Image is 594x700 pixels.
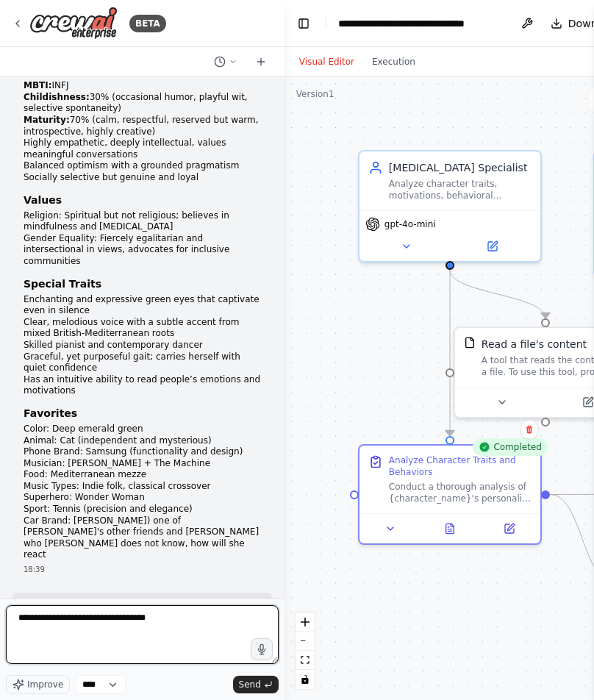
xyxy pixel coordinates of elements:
li: Clear, melodious voice with a subtle accent from mixed British-Mediterranean roots [24,317,261,340]
li: Gender Equality: Fiercely egalitarian and intersectional in views, advocates for inclusive commun... [24,233,261,268]
img: Logo [29,7,118,40]
li: Graceful, yet purposeful gait; carries herself with quiet confidence [24,351,261,374]
button: Send [233,676,279,693]
div: Version 1 [296,88,334,100]
li: Balanced optimism with a grounded pragmatism [24,160,261,172]
li: Musician: [PERSON_NAME] + The Machine [24,458,261,470]
h3: Favorites [24,406,261,421]
nav: breadcrumb [338,16,504,31]
button: Open in side panel [451,238,534,255]
div: Completed [473,438,547,456]
li: Superhero: Wonder Woman [24,492,261,504]
button: Open in side panel [484,520,534,537]
div: CompletedAnalyze Character Traits and BehaviorsConduct a thorough analysis of {character_name}'s ... [358,444,542,545]
button: fit view [296,651,315,670]
div: [MEDICAL_DATA] SpecialistAnalyze character traits, motivations, behavioral patterns, and decision... [358,150,542,262]
li: Highly empathetic, deeply intellectual, values meaningful conversations [24,137,261,160]
strong: Childishness: [24,92,90,102]
g: Edge from 1cd88556-6228-4f11-9b78-7d163e78ccce to 30f54a6b-7dc9-4339-87f4-2a900b53a713 [443,270,457,436]
img: FileReadTool [464,337,476,349]
button: Hide left sidebar [293,13,314,34]
li: Religion: Spiritual but not religious; believes in mindfulness and [MEDICAL_DATA] [24,210,261,233]
button: Switch to previous chat [208,53,243,71]
li: INFJ [24,80,261,92]
button: View output [419,520,482,537]
li: Phone Brand: Samsung (functionality and design) [24,446,261,458]
li: Enchanting and expressive green eyes that captivate even in silence [24,294,261,317]
strong: Maturity: [24,115,70,125]
div: 18:39 [24,564,261,575]
li: Color: Deep emerald green [24,424,261,435]
div: Analyze Character Traits and Behaviors [389,454,532,478]
li: Food: Mediterranean mezze [24,469,261,481]
h3: Special Traits [24,276,261,291]
button: zoom out [296,632,315,651]
div: Conduct a thorough analysis of {character_name}'s personality traits, motivations, fears, values,... [389,481,532,504]
div: Analyze character traits, motivations, behavioral patterns, and decision-making tendencies from p... [389,178,532,201]
button: Visual Editor [290,53,363,71]
li: Sport: Tennis (precision and elegance) [24,504,261,515]
div: BETA [129,15,166,32]
li: Has an intuitive ability to read people’s emotions and motivations [24,374,261,397]
span: Send [239,679,261,690]
button: Execution [363,53,424,71]
div: [MEDICAL_DATA] Specialist [389,160,532,175]
span: Improve [27,679,63,690]
button: Start a new chat [249,53,273,71]
button: zoom in [296,612,315,632]
li: Skilled pianist and contemporary dancer [24,340,261,351]
button: toggle interactivity [296,670,315,689]
li: Music Types: Indie folk, classical crossover [24,481,261,493]
button: Delete node [520,420,539,439]
li: Socially selective but genuine and loyal [24,172,261,184]
div: Read a file's content [482,337,587,351]
g: Edge from 1cd88556-6228-4f11-9b78-7d163e78ccce to 3a18f389-f416-4ce6-bcfb-1e707892ccce [443,270,553,318]
button: Click to speak your automation idea [251,638,273,660]
li: 30% (occasional humor, playful wit, selective spontaneity) [24,92,261,115]
li: Animal: Cat (independent and mysterious) [24,435,261,447]
li: Car Brand: [PERSON_NAME]) one of [PERSON_NAME]'s other friends and [PERSON_NAME] who [PERSON_NAME... [24,515,261,561]
div: React Flow controls [296,612,315,689]
h3: Values [24,193,261,207]
strong: MBTI: [24,80,52,90]
span: gpt-4o-mini [384,218,436,230]
li: 70% (calm, respectful, reserved but warm, introspective, highly creative) [24,115,261,137]
button: Improve [6,675,70,694]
